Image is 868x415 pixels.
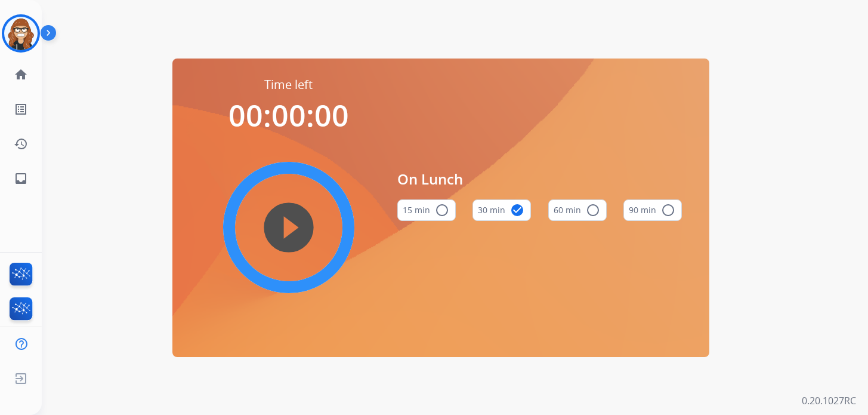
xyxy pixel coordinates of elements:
[623,199,682,221] button: 90 min
[661,203,675,217] mat-icon: radio_button_unchecked
[510,203,524,217] mat-icon: check_circle
[472,199,531,221] button: 30 min
[14,102,28,116] mat-icon: list_alt
[14,67,28,82] mat-icon: home
[228,95,349,136] span: 00:00:00
[802,394,856,408] p: 0.20.1027RC
[4,17,38,50] img: avatar
[397,199,456,221] button: 15 min
[282,220,296,235] mat-icon: play_circle_filled
[586,203,600,217] mat-icon: radio_button_unchecked
[264,76,313,93] span: Time left
[397,168,682,190] span: On Lunch
[14,137,28,151] mat-icon: history
[435,203,449,217] mat-icon: radio_button_unchecked
[548,199,607,221] button: 60 min
[14,171,28,186] mat-icon: inbox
